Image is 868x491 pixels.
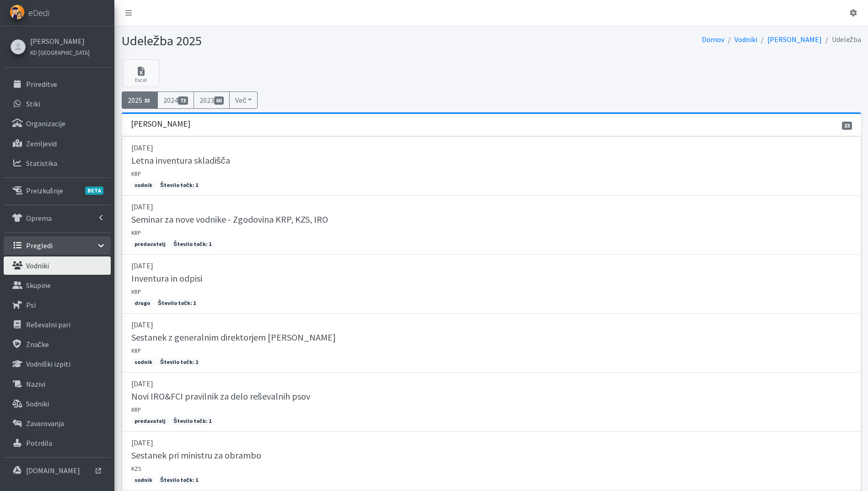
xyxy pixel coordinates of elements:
[4,355,111,373] a: Vodniški izpiti
[4,95,111,113] a: Stiki
[131,417,169,425] span: predavatelj
[131,240,169,248] span: predavatelj
[157,91,194,109] a: 202473
[734,35,757,44] a: Vodniki
[131,155,230,166] h5: Letna inventura skladišča
[4,236,111,255] a: Pregledi
[122,91,158,109] a: 202533
[157,476,201,484] span: Število točk: 1
[131,319,852,330] p: [DATE]
[26,466,80,475] p: [DOMAIN_NAME]
[26,261,49,270] p: Vodniki
[131,288,141,295] small: KRP
[26,438,52,448] p: Potrdila
[4,461,111,480] a: [DOMAIN_NAME]
[131,260,852,271] p: [DATE]
[4,276,111,294] a: Skupine
[178,96,188,105] span: 73
[702,35,724,44] a: Domov
[4,434,111,452] a: Potrdila
[155,299,199,307] span: Število točk: 1
[122,373,861,432] a: [DATE] Novi IRO&FCI pravilnik za delo reševalnih psov KRP predavatelj Število točk: 1
[122,432,861,491] a: [DATE] Sestanek pri ministru za obrambo KZS sodnik Število točk: 1
[4,315,111,334] a: Reševalni pari
[157,181,201,189] span: Število točk: 1
[30,47,90,58] a: KD [GEOGRAPHIC_DATA]
[26,419,64,428] p: Zavarovanja
[4,75,111,93] a: Prireditve
[131,391,310,402] h5: Novi IRO&FCI pravilnik za delo reševalnih psov
[170,417,215,425] span: Število točk: 1
[194,91,230,109] a: 202360
[85,187,103,195] span: BETA
[30,36,90,47] a: [PERSON_NAME]
[4,209,111,227] a: Oprema
[131,332,336,343] h5: Sestanek z generalnim direktorjem [PERSON_NAME]
[30,49,90,56] small: KD [GEOGRAPHIC_DATA]
[131,450,261,461] h5: Sestanek pri ministru za obrambo
[123,59,159,87] a: Excel
[4,335,111,353] a: Značke
[26,99,40,108] p: Stiki
[131,142,852,153] p: [DATE]
[131,465,141,472] small: KZS
[131,378,852,389] p: [DATE]
[131,181,156,189] span: vodnik
[26,281,51,290] p: Skupine
[822,33,861,46] li: Udeležba
[26,119,65,128] p: Organizacije
[229,91,258,109] button: Več
[122,136,861,196] a: [DATE] Letna inventura skladišča KRP vodnik Število točk: 1
[26,159,57,168] p: Statistika
[214,96,224,105] span: 60
[26,213,52,223] p: Oprema
[131,299,153,307] span: drugo
[4,414,111,432] a: Zavarovanja
[131,358,156,366] span: sodnik
[26,139,57,148] p: Zemljevid
[767,35,822,44] a: [PERSON_NAME]
[142,96,152,105] span: 33
[4,154,111,172] a: Statistika
[131,229,141,236] small: KRP
[26,359,70,368] p: Vodniški izpiti
[131,406,141,413] small: KRP
[4,114,111,133] a: Organizacije
[131,201,852,212] p: [DATE]
[26,241,53,250] p: Pregledi
[170,240,215,248] span: Število točk: 1
[122,314,861,373] a: [DATE] Sestanek z generalnim direktorjem [PERSON_NAME] KRP sodnik Število točk: 1
[131,476,156,484] span: sodnik
[26,379,45,389] p: Nazivi
[131,170,141,177] small: KRP
[26,186,63,195] p: Preizkušnje
[157,358,201,366] span: Število točk: 1
[122,255,861,314] a: [DATE] Inventura in odpisi KRP drugo Število točk: 1
[26,320,70,329] p: Reševalni pari
[131,273,202,284] h5: Inventura in odpisi
[131,214,328,225] h5: Seminar za nove vodnike - Zgodovina KRP, KZS, IRO
[4,181,111,200] a: PreizkušnjeBETA
[26,300,36,310] p: Psi
[10,5,25,20] img: eDedi
[4,256,111,275] a: Vodniki
[4,296,111,314] a: Psi
[842,122,852,130] span: 33
[4,395,111,413] a: Sodniki
[26,399,49,408] p: Sodniki
[26,340,49,349] p: Značke
[26,80,57,89] p: Prireditve
[131,119,190,129] h3: [PERSON_NAME]
[4,375,111,393] a: Nazivi
[131,347,141,354] small: KRP
[28,6,49,20] span: eDedi
[131,437,852,448] p: [DATE]
[122,33,488,49] h1: Udeležba 2025
[122,196,861,255] a: [DATE] Seminar za nove vodnike - Zgodovina KRP, KZS, IRO KRP predavatelj Število točk: 1
[4,134,111,153] a: Zemljevid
